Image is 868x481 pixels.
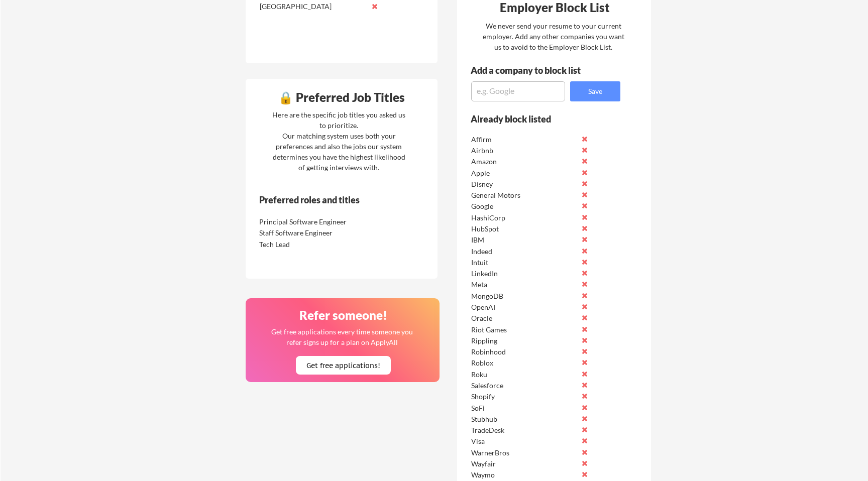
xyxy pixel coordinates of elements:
[471,347,577,357] div: Robinhood
[471,213,577,223] div: HashiCorp
[471,358,577,368] div: Roblox
[471,201,577,211] div: Google
[471,168,577,178] div: Apple
[270,326,413,347] div: Get free applications every time someone you refer signs up for a plan on ApplyAll
[296,356,391,375] button: Get free applications!
[471,157,577,167] div: Amazon
[471,436,577,446] div: Visa
[471,403,577,413] div: SoFi
[259,195,396,204] div: Preferred roles and titles
[471,235,577,245] div: IBM
[471,448,577,458] div: WarnerBros
[471,470,577,480] div: Waymo
[270,109,408,173] div: Here are the specific job titles you asked us to prioritize. Our matching system uses both your p...
[471,325,577,335] div: Riot Games
[471,224,577,234] div: HubSpot
[471,190,577,200] div: General Motors
[471,370,577,380] div: Roku
[471,247,577,257] div: Indeed
[471,291,577,301] div: MongoDB
[471,66,596,75] div: Add a company to block list
[471,336,577,346] div: Rippling
[471,135,577,145] div: Affirm
[471,313,577,323] div: Oracle
[471,269,577,279] div: LinkedIn
[471,425,577,435] div: TradeDesk
[259,217,365,227] div: Principal Software Engineer
[259,239,365,250] div: Tech Lead
[482,21,625,52] div: We never send your resume to your current employer. Add any other companies you want us to avoid ...
[471,302,577,312] div: OpenAI
[471,414,577,424] div: Stubhub
[570,81,620,101] button: Save
[471,381,577,391] div: Salesforce
[248,91,435,103] div: 🔒 Preferred Job Titles
[260,2,366,12] div: [GEOGRAPHIC_DATA]
[250,309,437,321] div: Refer someone!
[471,146,577,156] div: Airbnb
[471,459,577,469] div: Wayfair
[461,2,648,14] div: Employer Block List
[471,114,607,124] div: Already block listed
[259,228,365,238] div: Staff Software Engineer
[471,280,577,290] div: Meta
[471,179,577,189] div: Disney
[471,392,577,402] div: Shopify
[471,258,577,268] div: Intuit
